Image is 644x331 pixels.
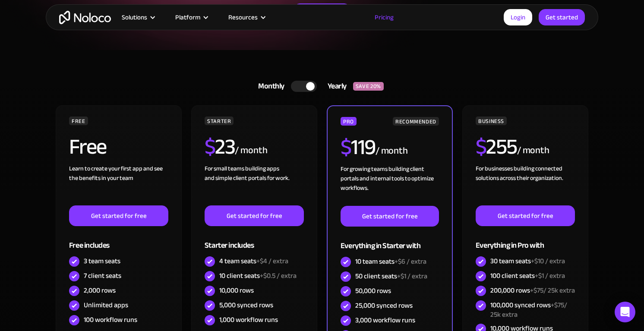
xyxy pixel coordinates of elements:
[219,300,273,310] div: 5,000 synced rows
[530,284,575,297] span: +$75/ 25k extra
[341,127,351,167] span: $
[476,205,575,226] a: Get started for free
[219,315,278,325] div: 1,000 workflow runs
[490,271,565,281] div: 100 client seats
[205,136,235,158] h2: 23
[476,226,575,254] div: Everything in Pro with
[355,286,391,296] div: 50,000 rows
[341,227,439,255] div: Everything in Starter with
[397,270,427,283] span: +$1 / extra
[341,117,357,126] div: PRO
[490,300,575,319] div: 100,000 synced rows
[219,256,288,266] div: 4 team seats
[353,82,384,91] div: SAVE 20%
[355,271,427,281] div: 50 client seats
[355,315,415,325] div: 3,000 workflow runs
[69,164,168,205] div: Learn to create your first app and see the benefits in your team ‍
[205,226,304,254] div: Starter includes
[364,12,404,23] a: Pricing
[376,144,408,158] div: / month
[205,126,215,167] span: $
[476,164,575,205] div: For businesses building connected solutions across their organization. ‍
[59,11,111,24] a: home
[535,269,565,282] span: +$1 / extra
[69,117,88,125] div: FREE
[84,300,128,310] div: Unlimited apps
[256,255,288,268] span: +$4 / extra
[490,286,575,295] div: 200,000 rows
[341,164,439,206] div: For growing teams building client portals and internal tools to optimize workflows.
[531,255,565,268] span: +$10 / extra
[615,302,635,322] div: Open Intercom Messenger
[317,80,353,93] div: Yearly
[219,286,254,295] div: 10,000 rows
[490,256,565,266] div: 30 team seats
[517,144,549,158] div: / month
[205,205,304,226] a: Get started for free
[84,256,120,266] div: 3 team seats
[175,12,200,23] div: Platform
[247,80,291,93] div: Monthly
[393,117,439,126] div: RECOMMENDED
[219,271,297,281] div: 10 client seats
[504,9,532,25] a: Login
[84,315,137,325] div: 100 workflow runs
[490,299,567,321] span: +$75/ 25k extra
[164,12,218,23] div: Platform
[539,9,585,25] a: Get started
[355,301,413,310] div: 25,000 synced rows
[355,257,426,266] div: 10 team seats
[205,164,304,205] div: For small teams building apps and simple client portals for work. ‍
[122,12,147,23] div: Solutions
[341,206,439,227] a: Get started for free
[218,12,275,23] div: Resources
[395,255,426,268] span: +$6 / extra
[84,286,116,295] div: 2,000 rows
[476,117,507,125] div: BUSINESS
[235,144,267,158] div: / month
[228,12,258,23] div: Resources
[205,117,234,125] div: STARTER
[111,12,164,23] div: Solutions
[260,269,297,282] span: +$0.5 / extra
[69,226,168,254] div: Free includes
[476,136,517,158] h2: 255
[69,205,168,226] a: Get started for free
[84,271,121,281] div: 7 client seats
[341,136,376,158] h2: 119
[476,126,486,167] span: $
[69,136,107,158] h2: Free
